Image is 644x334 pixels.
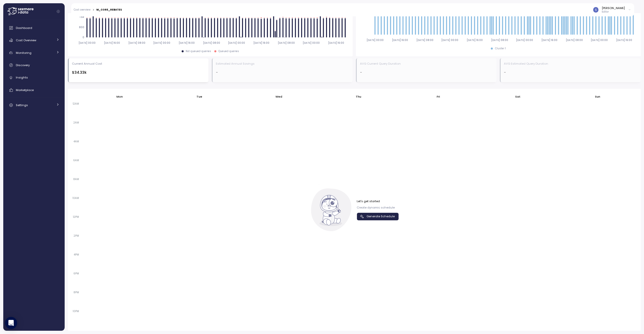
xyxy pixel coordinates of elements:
div: AVG Estimated Query Duration [504,62,548,66]
button: Sat [513,92,523,101]
a: Insights [5,73,63,83]
span: 6AM [72,159,80,162]
p: Fri [437,95,440,99]
tspan: [DATE] 08:00 [277,41,295,45]
tspan: [DATE] 00:00 [441,38,458,42]
tspan: [DATE] 00:00 [516,38,533,42]
tspan: [DATE] 08:00 [416,38,433,42]
p: Tue [196,95,202,99]
div: - [216,70,349,75]
div: M_CORE_REBATES [96,9,122,11]
a: Cost overview [74,9,91,11]
p: Sun [595,95,600,99]
button: Tue [194,92,205,101]
tspan: [DATE] 00:00 [367,38,384,42]
div: Open Intercom Messenger [5,317,17,329]
button: Collapse navigation [55,10,61,13]
p: Wed [275,95,282,99]
span: 10PM [71,310,80,313]
tspan: 800 [79,26,84,29]
span: Dashboard [16,26,32,30]
tspan: [DATE] 16:00 [179,41,195,45]
p: Editor [602,10,625,14]
button: Fri [434,92,442,101]
div: AVG Current Query Duration [360,62,401,66]
div: - [504,70,637,75]
p: Mon [116,95,123,99]
div: $34.33k [72,70,206,75]
div: Current Annual Cost [72,62,102,66]
a: Settings [5,100,63,110]
tspan: [DATE] 00:00 [591,38,608,42]
tspan: 0 [83,36,84,39]
span: Discovery [16,63,30,67]
span: 4PM [72,253,80,256]
span: 8PM [72,291,80,294]
div: [PERSON_NAME] [602,6,625,10]
div: Not queued queries [186,50,211,53]
span: Monitoring [16,51,31,55]
tspan: [DATE] 00:00 [153,41,170,45]
p: Let's get started [357,199,399,203]
span: 12AM [71,102,80,105]
p: Create dynamic schedule [357,205,399,210]
button: Thu [353,92,364,101]
button: Generate Schedule [357,213,399,220]
tspan: [DATE] 16:00 [392,38,408,42]
tspan: [DATE] 08:00 [203,41,220,45]
span: Insights [16,75,28,79]
div: Cluster 1 [495,47,506,50]
span: 2PM [72,234,80,237]
tspan: [DATE] 16:00 [616,38,632,42]
span: Generate Schedule [367,213,395,220]
p: Sat [515,95,520,99]
tspan: [DATE] 16:00 [467,38,483,42]
a: Monitoring [5,48,63,58]
span: 4AM [72,140,80,143]
img: ACg8ocLCy7HMj59gwelRyEldAl2GQfy23E10ipDNf0SDYCnD3y85RA=s96-c [593,7,598,12]
tspan: [DATE] 08:00 [566,38,583,42]
span: 6PM [72,272,80,275]
button: Sun [592,92,603,101]
tspan: [DATE] 16:00 [104,41,120,45]
div: > [93,8,94,12]
div: Estimated Annual Savings [216,62,255,66]
span: 12PM [72,215,80,219]
tspan: [DATE] 16:00 [328,41,344,45]
tspan: [DATE] 00:00 [228,41,245,45]
tspan: [DATE] 08:00 [128,41,145,45]
tspan: 1.6k [79,15,84,19]
span: 8AM [72,178,80,181]
p: Thu [356,95,361,99]
tspan: [DATE] 00:00 [302,41,319,45]
a: Marketplace [5,85,63,95]
div: - [360,70,494,75]
div: Queued queries [218,50,239,53]
a: Cost Overview [5,35,63,45]
a: Dashboard [5,23,63,33]
span: Settings [16,103,28,107]
tspan: [DATE] 16:00 [253,41,269,45]
span: 2AM [72,121,80,124]
tspan: [DATE] 00:00 [78,41,96,45]
span: Cost Overview [16,38,36,42]
button: Wed [273,92,285,101]
span: 10AM [71,196,80,200]
button: Mon [114,92,125,101]
tspan: [DATE] 16:00 [541,38,557,42]
a: Discovery [5,60,63,70]
tspan: [DATE] 08:00 [491,38,508,42]
span: Marketplace [16,88,34,92]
